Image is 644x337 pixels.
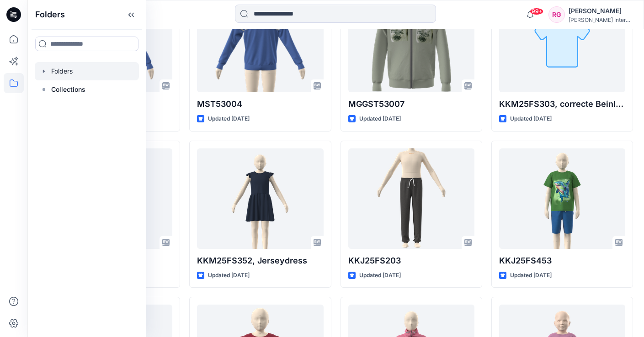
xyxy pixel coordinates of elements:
p: Collections [51,84,85,95]
a: KKM25FS352, Jerseydress [197,148,323,249]
p: Updated [DATE] [359,271,401,280]
div: [PERSON_NAME] [569,5,633,16]
p: MGGST53007 [348,98,474,111]
p: Updated [DATE] [359,114,401,124]
p: MST53004 [197,98,323,111]
p: Updated [DATE] [510,114,552,124]
p: KKM25FS303, correcte Beinlänge (1) [499,98,625,111]
p: Updated [DATE] [208,114,250,124]
a: KKJ25FS453 [499,148,625,249]
div: [PERSON_NAME] International [569,16,633,23]
a: KKJ25FS203 [348,148,474,249]
p: Updated [DATE] [510,271,552,280]
p: KKJ25FS203 [348,254,474,267]
span: 99+ [530,8,543,15]
p: Updated [DATE] [208,271,250,280]
p: KKM25FS352, Jerseydress [197,254,323,267]
p: KKJ25FS453 [499,254,625,267]
div: RG [548,6,565,23]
